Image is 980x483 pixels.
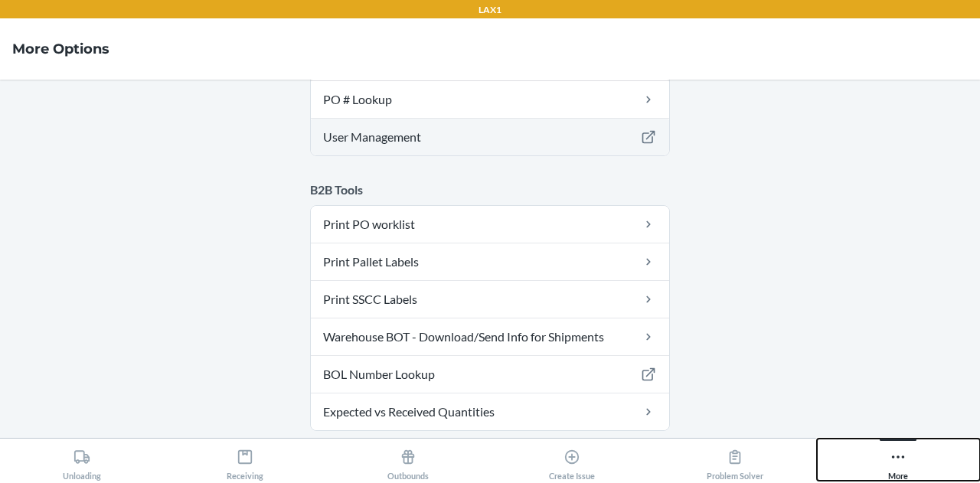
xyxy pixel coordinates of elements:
[311,119,669,155] a: User Management
[311,206,669,243] a: Print PO worklist
[311,243,669,280] a: Print Pallet Labels
[310,181,670,199] p: B2B Tools
[387,442,429,481] div: Outbounds
[490,439,653,481] button: Create Issue
[707,442,763,481] div: Problem Solver
[888,442,908,481] div: More
[227,442,263,481] div: Receiving
[549,442,595,481] div: Create Issue
[653,439,816,481] button: Problem Solver
[479,3,501,17] p: LAX1
[311,81,669,118] a: PO # Lookup
[63,442,101,481] div: Unloading
[311,318,669,355] a: Warehouse BOT - Download/Send Info for Shipments
[311,393,669,430] a: Expected vs Received Quantities
[817,439,980,481] button: More
[311,356,669,393] a: BOL Number Lookup
[163,439,326,481] button: Receiving
[311,281,669,318] a: Print SSCC Labels
[12,39,109,59] h4: More Options
[327,439,490,481] button: Outbounds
